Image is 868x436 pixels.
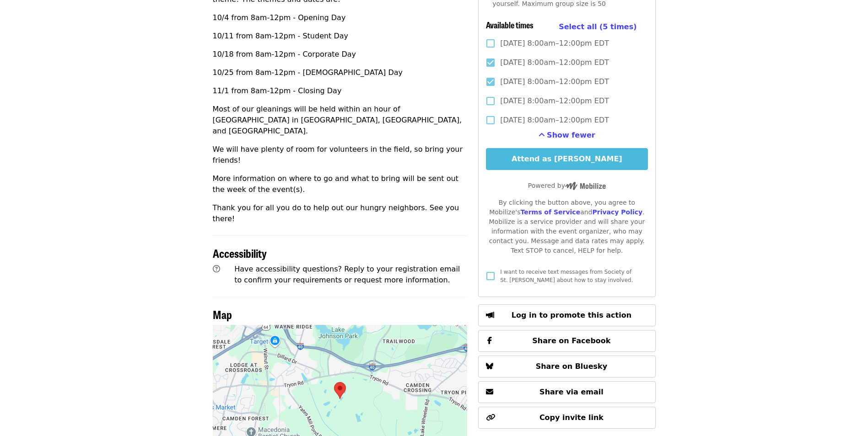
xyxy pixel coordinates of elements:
span: I want to receive text messages from Society of St. [PERSON_NAME] about how to stay involved. [500,269,633,283]
p: 10/18 from 8am-12pm - Corporate Day [213,49,468,60]
span: Select all (5 times) [559,22,636,31]
button: Select all (5 times) [559,20,636,34]
button: Share via email [478,381,655,403]
span: [DATE] 8:00am–12:00pm EDT [500,96,609,106]
p: 11/1 from 8am-12pm - Closing Day [213,85,468,96]
button: Log in to promote this action [478,304,655,326]
span: [DATE] 8:00am–12:00pm EDT [500,115,609,126]
button: See more timeslots [539,130,595,141]
p: Most of our gleanings will be held within an hour of [GEOGRAPHIC_DATA] in [GEOGRAPHIC_DATA], [GEO... [213,104,468,137]
i: question-circle icon [213,265,220,273]
span: Have accessibility questions? Reply to your registration email to confirm your requirements or re... [234,265,460,284]
p: 10/4 from 8am-12pm - Opening Day [213,12,468,23]
div: By clicking the button above, you agree to Mobilize's and . Mobilize is a service provider and wi... [486,198,647,255]
a: Terms of Service [520,208,580,216]
span: Share on Facebook [532,336,610,345]
span: [DATE] 8:00am–12:00pm EDT [500,57,609,68]
p: We will have plenty of room for volunteers in the field, so bring your friends! [213,144,468,166]
span: [DATE] 8:00am–12:00pm EDT [500,76,609,87]
span: Accessibility [213,245,267,261]
button: Copy invite link [478,407,655,429]
p: 10/25 from 8am-12pm - [DEMOGRAPHIC_DATA] Day [213,67,468,78]
span: Powered by [528,182,606,189]
p: Thank you for all you do to help out our hungry neighbors. See you there! [213,202,468,224]
span: [DATE] 8:00am–12:00pm EDT [500,38,609,49]
span: Show fewer [547,131,595,139]
span: Copy invite link [539,413,604,422]
span: Available times [486,19,534,31]
span: Log in to promote this action [512,311,631,319]
span: Map [213,306,232,322]
img: Powered by Mobilize [565,182,606,190]
p: More information on where to go and what to bring will be sent out the week of the event(s). [213,173,468,195]
button: Share on Bluesky [478,356,655,378]
a: Privacy Policy [592,208,642,216]
span: Share on Bluesky [536,362,608,371]
span: Share via email [539,388,604,396]
p: 10/11 from 8am-12pm - Student Day [213,31,468,42]
button: Share on Facebook [478,330,655,352]
button: Attend as [PERSON_NAME] [486,148,647,170]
